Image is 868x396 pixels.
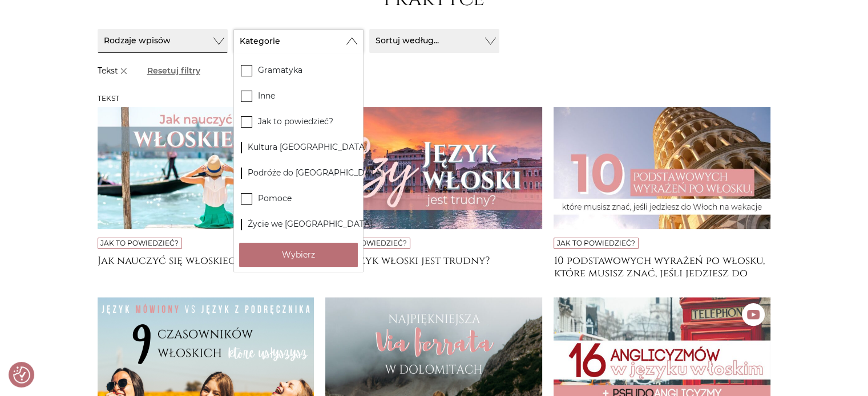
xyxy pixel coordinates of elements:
label: Gramatyka [234,58,363,83]
button: Rodzaje wpisów [98,29,228,53]
img: Revisit consent button [13,366,30,383]
button: Sortuj według... [369,29,499,53]
span: Tekst [98,65,130,77]
a: Resetuj filtry [147,64,201,77]
button: Wybierz [239,243,358,267]
a: Jak to powiedzieć? [557,239,635,247]
a: Jak to powiedzieć? [329,239,407,247]
label: Kultura [GEOGRAPHIC_DATA] [234,134,363,160]
label: Inne [234,83,363,109]
label: Jak to powiedzieć? [234,109,363,134]
button: Preferencje co do zgód [13,366,30,383]
a: Czy język włoski jest trudny? [325,255,542,277]
label: Życie we [GEOGRAPHIC_DATA] [234,211,363,237]
a: Jak to powiedzieć? [100,239,179,247]
label: Podróże do [GEOGRAPHIC_DATA] [234,160,363,186]
a: 10 podstawowych wyrażeń po włosku, które musisz znać, jeśli jedziesz do [GEOGRAPHIC_DATA] na wakacje [554,255,770,277]
a: Jak nauczyć się włoskiego? 5 metod [98,255,314,277]
h3: Tekst [98,95,771,103]
label: Pomoce [234,186,363,211]
div: Rodzaje wpisów [233,53,364,272]
button: Kategorie [233,29,364,53]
